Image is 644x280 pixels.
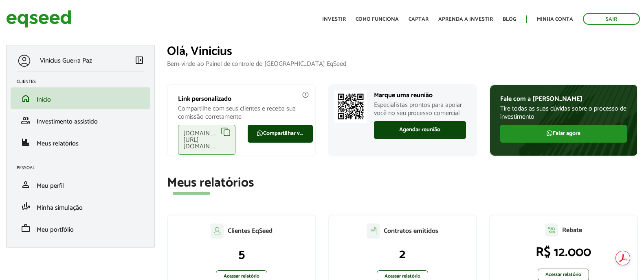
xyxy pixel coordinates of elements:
a: Falar agora [500,125,627,143]
li: Meu portfólio [11,217,150,239]
p: Rebate [562,226,582,234]
img: agent-contratos.svg [367,224,380,239]
a: Aprenda a investir [438,17,493,22]
a: finance_modeMinha simulação [17,202,144,211]
p: Compartilhe com seus clientes e receba sua comissão corretamente [178,105,305,120]
img: agent-relatorio.svg [545,224,558,237]
div: [DOMAIN_NAME][URL][DOMAIN_NAME] [178,125,235,155]
li: Minha simulação [11,195,150,217]
li: Investimento assistido [11,109,150,131]
p: Marque uma reunião [374,91,466,99]
a: financeMeus relatórios [17,137,144,147]
span: Minha simulação [37,202,83,213]
h1: Olá, Vinicius [167,45,638,58]
a: workMeu portfólio [17,224,144,233]
p: R$ 12.000 [498,245,629,260]
span: Meu perfil [37,180,64,191]
li: Meus relatórios [11,131,150,153]
a: Minha conta [537,17,573,22]
img: EqSeed [6,8,71,30]
a: Colapsar menu [134,55,144,67]
li: Início [11,87,150,109]
h2: Meus relatórios [167,176,638,190]
span: finance_mode [21,202,31,211]
p: Clientes EqSeed [228,227,273,235]
span: work [21,224,31,233]
p: Vinicius Guerra Paz [40,57,92,65]
a: Sair [583,13,640,25]
span: Início [37,94,51,105]
a: Blog [503,17,516,22]
p: Bem-vindo ao Painel de controle do [GEOGRAPHIC_DATA] EqSeed [167,60,638,68]
span: Meu portfólio [37,224,74,235]
span: group [21,115,31,125]
a: groupInvestimento assistido [17,115,144,125]
span: home [21,93,31,103]
h2: Pessoal [17,165,150,170]
img: agent-clientes.svg [211,224,224,238]
p: Especialistas prontos para apoiar você no seu processo comercial [374,101,466,117]
p: Fale com a [PERSON_NAME] [500,95,627,103]
img: Marcar reunião com consultor [334,90,367,123]
p: Link personalizado [178,95,305,103]
span: left_panel_close [134,55,144,65]
a: personMeu perfil [17,180,144,189]
a: Como funciona [356,17,399,22]
p: Tire todas as suas dúvidas sobre o processo de investimento [500,105,627,120]
a: Captar [409,17,429,22]
span: Investimento assistido [37,116,98,127]
h2: Clientes [17,79,150,84]
a: Agendar reunião [374,121,466,139]
li: Meu perfil [11,174,150,195]
span: person [21,180,31,189]
a: homeInício [17,93,144,103]
p: 5 [176,247,307,262]
a: Investir [322,17,346,22]
p: Contratos emitidos [384,227,438,235]
a: Compartilhar via WhatsApp [248,125,313,143]
p: 2 [337,247,468,262]
span: finance [21,137,31,147]
img: FaWhatsapp.svg [257,130,263,137]
span: Meus relatórios [37,138,79,149]
img: FaWhatsapp.svg [546,130,553,137]
img: agent-meulink-info2.svg [302,91,309,98]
